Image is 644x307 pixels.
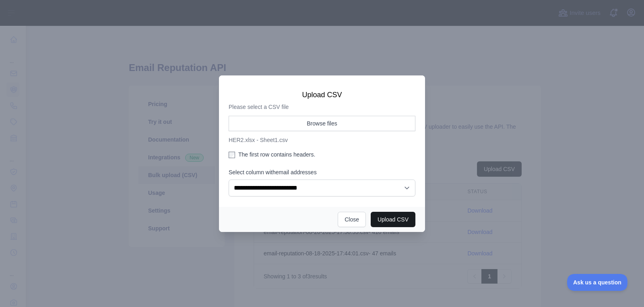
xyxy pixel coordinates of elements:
[229,168,415,176] label: Select column with email addresses
[567,274,628,291] iframe: Toggle Customer Support
[229,116,415,131] button: Browse files
[229,136,415,144] p: HER2.xlsx - Sheet1.csv
[229,150,415,159] label: The first row contains headers.
[229,90,415,100] h3: Upload CSV
[229,152,235,158] input: The first row contains headers.
[229,103,415,111] p: Please select a CSV file
[371,212,415,227] button: Upload CSV
[338,212,366,227] button: Close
